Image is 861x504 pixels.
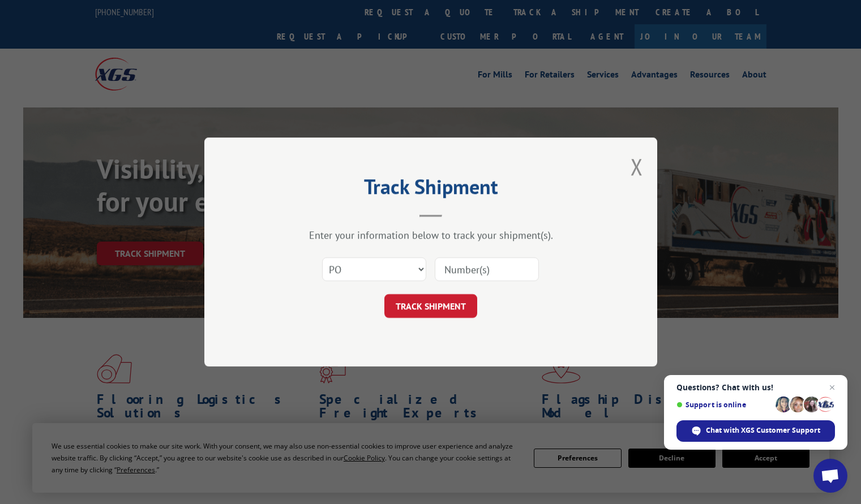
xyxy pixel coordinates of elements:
span: Questions? Chat with us! [676,383,835,392]
span: Chat with XGS Customer Support [706,425,820,436]
button: Close modal [631,152,643,182]
div: Open chat [813,459,847,493]
div: Enter your information below to track your shipment(s). [261,229,601,242]
span: Close chat [825,381,839,394]
span: Support is online [676,400,772,409]
input: Number(s) [435,257,539,281]
button: TRACK SHIPMENT [384,294,477,318]
h2: Track Shipment [261,179,601,200]
div: Chat with XGS Customer Support [676,420,835,442]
